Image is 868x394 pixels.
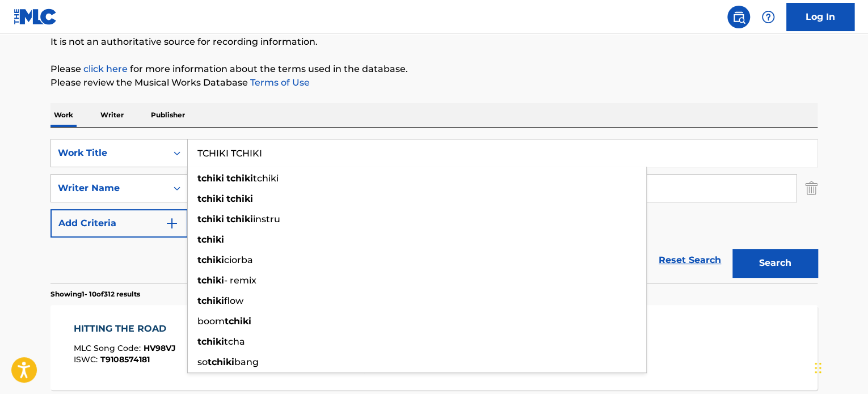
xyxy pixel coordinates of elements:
[144,343,176,353] span: HV98VJ
[197,357,208,367] span: so
[197,336,224,347] strong: tchiki
[653,248,727,273] a: Reset Search
[253,173,279,184] span: tchiki
[197,193,224,204] strong: tchiki
[248,77,310,88] a: Terms of Use
[74,343,144,353] span: MLC Song Code :
[727,6,750,28] a: Public Search
[815,351,821,385] div: Drag
[50,305,818,390] a: HITTING THE ROADMLC Song Code:HV98VJISWC:T9108574181Writers (2)[PERSON_NAME], [PERSON_NAME]Record...
[74,354,100,365] span: ISWC :
[757,6,779,28] div: Help
[805,174,818,202] img: Delete Criterion
[197,173,224,184] strong: tchiki
[58,181,160,195] div: Writer Name
[226,193,253,204] strong: tchiki
[197,316,225,327] span: boom
[224,255,253,265] span: ciorba
[197,275,224,286] strong: tchiki
[225,316,251,327] strong: tchiki
[197,234,224,245] strong: tchiki
[226,173,253,184] strong: tchiki
[197,255,224,265] strong: tchiki
[226,214,253,224] strong: tchiki
[165,217,179,230] img: 9d2ae6d4665cec9f34b9.svg
[50,139,818,283] form: Search Form
[208,357,234,367] strong: tchiki
[97,103,127,127] p: Writer
[732,249,818,277] button: Search
[74,322,176,336] div: HITTING THE ROAD
[50,62,818,76] p: Please for more information about the terms used in the database.
[148,103,188,127] p: Publisher
[14,9,57,25] img: MLC Logo
[50,103,77,127] p: Work
[197,214,224,224] strong: tchiki
[253,214,280,224] span: instru
[224,336,245,347] span: tcha
[224,275,256,286] span: - remix
[224,295,243,306] span: flow
[100,354,150,365] span: T9108574181
[786,3,854,31] a: Log In
[761,10,775,24] img: help
[50,76,818,90] p: Please review the Musical Works Database
[811,340,868,394] iframe: Chat Widget
[50,209,188,238] button: Add Criteria
[50,35,818,49] p: It is not an authoritative source for recording information.
[732,10,745,24] img: search
[197,295,224,306] strong: tchiki
[234,357,259,367] span: bang
[50,289,140,299] p: Showing 1 - 10 of 312 results
[58,146,160,160] div: Work Title
[83,63,128,74] a: click here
